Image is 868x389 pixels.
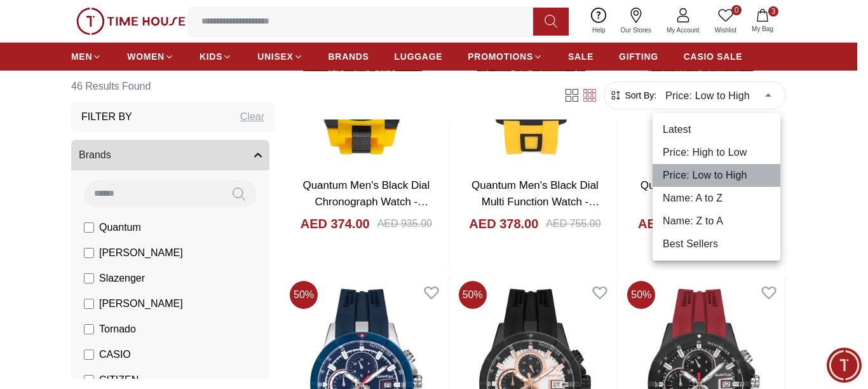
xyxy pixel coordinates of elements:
li: Latest [653,118,780,141]
div: Chat Widget [827,348,862,383]
li: Price: High to Low [653,141,780,164]
li: Name: A to Z [653,187,780,210]
li: Name: Z to A [653,210,780,233]
li: Best Sellers [653,233,780,256]
li: Price: Low to High [653,164,780,187]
